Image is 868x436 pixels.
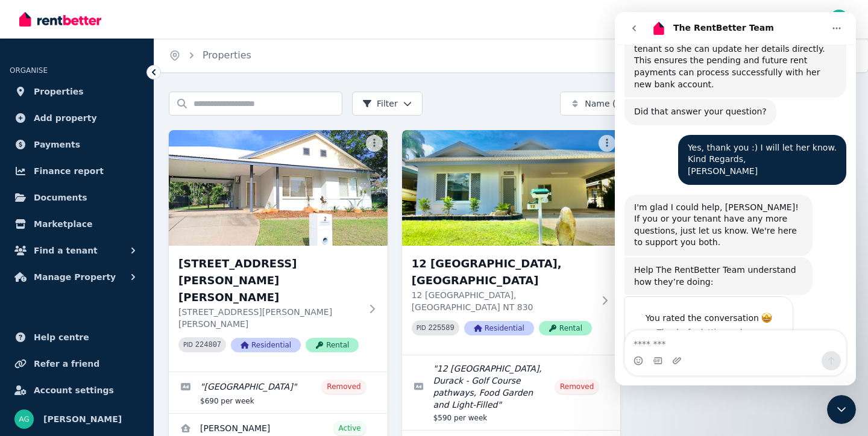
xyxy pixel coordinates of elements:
p: 12 [GEOGRAPHIC_DATA], [GEOGRAPHIC_DATA] NT 830 [412,289,594,313]
a: Finance report [10,159,144,183]
a: Edit listing: 12 Kentia Grove, Durack - Golf Course pathways, Food Garden and Light-Filled [402,355,621,430]
a: 2 Petermann Street, Gunn[STREET_ADDRESS][PERSON_NAME][PERSON_NAME][STREET_ADDRESS][PERSON_NAME][P... [169,130,388,372]
a: Edit listing: Sanctuary Lakes House [169,372,388,413]
span: Manage Property [34,270,116,284]
span: Filter [362,98,398,110]
a: Payments [10,132,144,157]
a: Properties [10,79,144,104]
small: PID [183,341,193,348]
button: Name (A-Z) [560,92,676,116]
iframe: Intercom live chat [615,12,856,385]
button: More options [599,135,615,152]
a: 12 Kentia Grove, Durack12 [GEOGRAPHIC_DATA], [GEOGRAPHIC_DATA]12 [GEOGRAPHIC_DATA], [GEOGRAPHIC_D... [402,130,621,355]
button: Gif picker [38,344,48,353]
button: Emoji picker [19,344,28,353]
span: Add property [34,111,97,125]
code: 225589 [429,324,454,332]
button: Manage Property [10,265,144,289]
a: Refer a friend [10,352,144,376]
img: RentBetter [19,10,101,28]
span: Rental [306,338,359,352]
span: Rental [539,321,592,335]
img: Anita Gajski [829,10,849,29]
span: ORGANISE [10,66,48,75]
a: Add property [10,106,144,130]
button: Filter [352,92,423,116]
img: Anita Gajski [14,410,34,429]
span: Residential [231,338,301,352]
span: amazing [146,301,157,311]
button: Upload attachment [57,344,67,353]
div: You rated the conversation [25,299,163,313]
a: Marketplace [10,212,144,236]
textarea: Message… [10,319,231,339]
a: Help centre [10,325,144,349]
p: [STREET_ADDRESS][PERSON_NAME][PERSON_NAME] [178,306,361,330]
button: Send a message… [207,339,226,358]
span: Documents [34,190,87,205]
a: Documents [10,185,144,210]
span: Payments [34,137,80,152]
h3: [STREET_ADDRESS][PERSON_NAME][PERSON_NAME] [178,255,361,306]
button: Find a tenant [10,238,144,263]
button: More options [366,135,383,152]
iframe: Intercom live chat [827,395,856,424]
span: [PERSON_NAME] [43,412,122,426]
h3: 12 [GEOGRAPHIC_DATA], [GEOGRAPHIC_DATA] [412,255,594,289]
code: 224807 [195,341,221,349]
a: Properties [203,49,251,61]
div: Thanks for letting us know [25,314,163,326]
span: Marketplace [34,217,92,231]
span: Find a tenant [34,243,98,258]
a: Account settings [10,378,144,402]
span: Residential [464,321,534,335]
span: Name (A-Z) [585,98,634,110]
div: The RentBetter Team says… [10,284,231,387]
img: 12 Kentia Grove, Durack [402,130,621,246]
span: Refer a friend [34,357,99,371]
span: Account settings [34,383,114,397]
span: Finance report [34,164,104,178]
nav: Breadcrumb [154,39,266,72]
small: PID [417,325,426,331]
img: 2 Petermann Street, Gunn [169,130,388,246]
span: Properties [34,84,84,99]
span: Help centre [34,330,89,344]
